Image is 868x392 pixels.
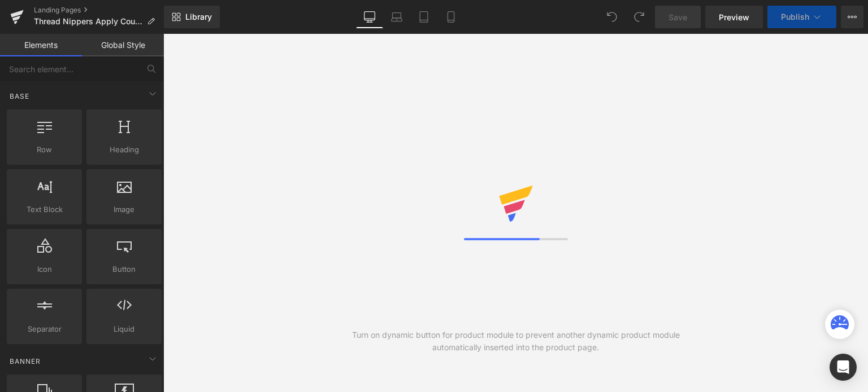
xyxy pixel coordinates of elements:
span: Heading [90,144,158,156]
button: Redo [628,6,650,28]
span: Library [185,12,212,22]
a: New Library [164,6,220,28]
a: Landing Pages [34,6,164,15]
span: Image [90,204,158,215]
span: Thread Nippers Apply Coupon [34,17,142,26]
a: Global Style [82,34,164,56]
button: Publish [767,6,836,28]
span: Banner [8,356,42,367]
span: Icon [10,263,79,275]
span: Row [10,144,79,156]
a: Desktop [356,6,383,28]
span: Separator [10,323,79,335]
span: Liquid [90,323,158,335]
span: Text Block [10,204,79,215]
div: Open Intercom Messenger [830,354,857,381]
button: More [841,6,863,28]
span: Base [8,91,31,102]
span: Preview [719,11,749,23]
a: Preview [705,6,763,28]
a: Mobile [437,6,465,28]
button: Undo [601,6,623,28]
a: Tablet [410,6,437,28]
span: Button [90,263,158,275]
span: Save [669,11,687,23]
span: Publish [781,12,809,21]
div: Turn on dynamic button for product module to prevent another dynamic product module automatically... [340,329,692,354]
a: Laptop [383,6,410,28]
